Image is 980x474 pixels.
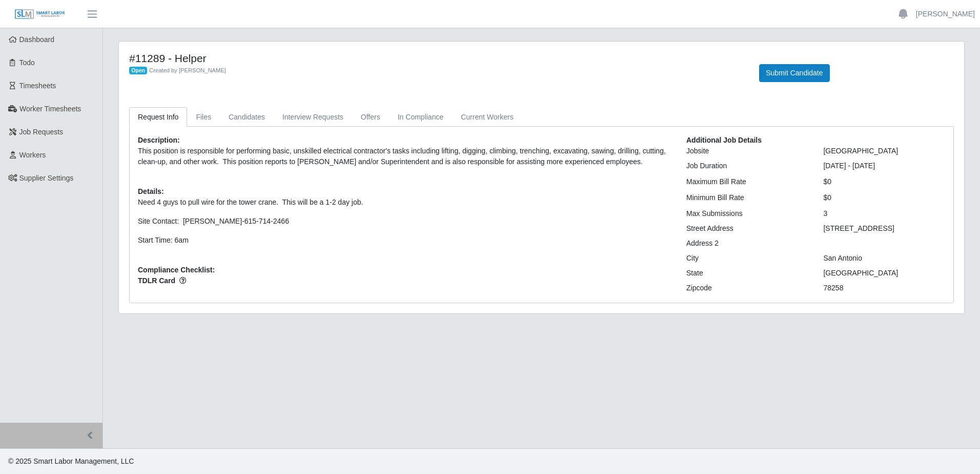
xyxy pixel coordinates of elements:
a: Interview Requests [274,107,352,127]
span: TDLR Card [138,275,671,286]
span: Created by [PERSON_NAME] [149,67,226,73]
div: $0 [815,176,953,187]
span: Open [129,67,147,75]
span: Job Requests [19,128,64,136]
div: [GEOGRAPHIC_DATA] [815,146,953,156]
div: San Antonio [815,253,953,264]
button: Submit Candidate [759,64,829,82]
div: 3 [815,208,953,219]
div: Zipcode [679,283,816,293]
a: Request Info [129,107,187,127]
div: Street Address [679,223,816,234]
div: State [679,268,816,279]
div: Maximum Bill Rate [679,176,816,187]
a: Current Workers [452,107,522,127]
div: [STREET_ADDRESS] [815,223,953,234]
p: Site Contact: [PERSON_NAME]-615-714-2466 [138,216,671,227]
span: Todo [19,58,35,67]
a: In Compliance [389,107,453,127]
a: Files [187,107,220,127]
b: Details: [138,187,164,195]
div: $0 [815,192,953,203]
h4: #11289 - Helper [129,52,744,65]
img: SLM Logo [14,9,66,20]
b: Description: [138,136,180,144]
p: Start Time: 6am [138,235,671,246]
span: Worker Timesheets [19,105,81,113]
div: Minimum Bill Rate [679,192,816,203]
span: Timesheets [19,82,56,90]
span: © 2025 Smart Labor Management, LLC [8,457,134,465]
div: [DATE] - [DATE] [815,161,953,171]
a: [PERSON_NAME] [916,9,975,19]
div: 78258 [815,283,953,293]
p: This position is responsible for performing basic, unskilled electrical contractor's tasks includ... [138,146,671,167]
b: Additional Job Details [686,136,762,144]
a: Candidates [220,107,274,127]
div: Jobsite [679,146,816,156]
p: Need 4 guys to pull wire for the tower crane. This will be a 1-2 day job. [138,197,671,208]
span: Dashboard [19,35,55,44]
span: Supplier Settings [19,174,74,182]
b: Compliance Checklist: [138,266,215,274]
span: Workers [19,151,46,159]
div: Job Duration [679,161,816,171]
a: Offers [352,107,389,127]
div: Address 2 [679,238,816,249]
div: [GEOGRAPHIC_DATA] [815,268,953,279]
div: City [679,253,816,264]
div: Max Submissions [679,208,816,219]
